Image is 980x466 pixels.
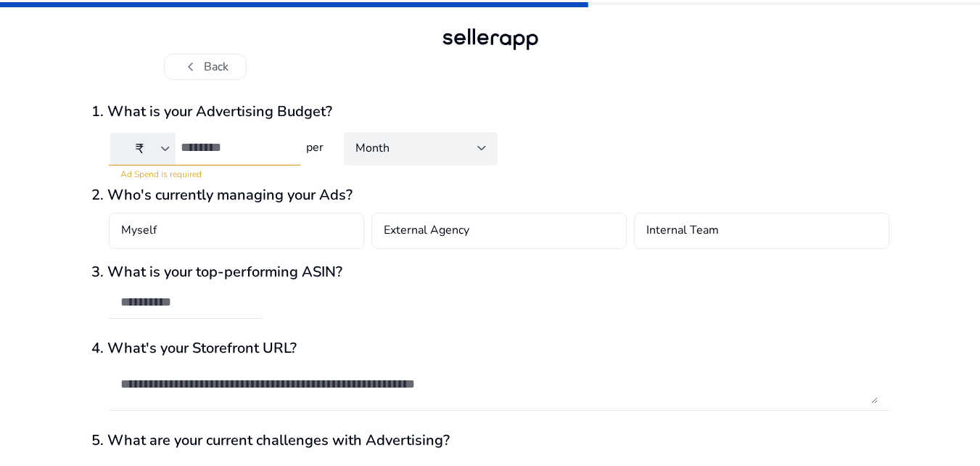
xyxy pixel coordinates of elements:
[91,340,889,357] h3: 4. What's your Storefront URL?
[121,222,157,240] h4: Myself
[91,263,889,281] h3: 3. What is your top-performing ASIN?
[182,58,199,75] span: chevron_left
[300,141,326,155] h4: per
[120,165,289,181] mat-error: Ad Spend is required
[91,103,889,120] h3: 1. What is your Advertising Budget?
[384,222,469,240] h4: External Agency
[136,140,144,158] span: ₹
[91,187,889,204] h3: 2. Who's currently managing your Ads?
[355,140,390,156] span: Month
[646,222,719,240] h4: Internal Team
[164,54,247,80] button: chevron_leftBack
[91,432,889,449] h3: 5. What are your current challenges with Advertising?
